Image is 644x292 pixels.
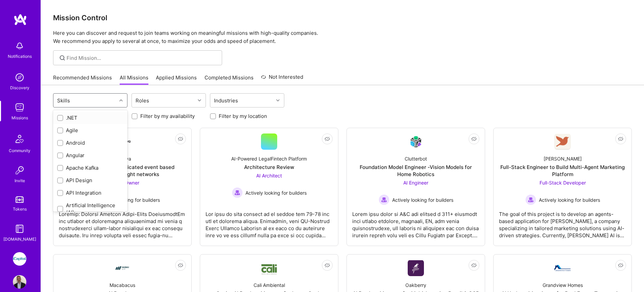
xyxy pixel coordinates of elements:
span: Actively looking for builders [245,189,307,196]
img: Community [11,131,28,147]
div: Macabacus [110,282,135,289]
img: iCapital: Building an Alternative Investment Marketplace [13,252,26,266]
div: Grandview Homes [543,282,583,289]
div: Notifications [8,53,32,60]
div: Full-Stack Engineer to Build Multi-Agent Marketing Platform [499,164,626,178]
div: Roles [134,96,151,105]
div: The goal of this project is to develop an agents-based application for [PERSON_NAME], a company s... [499,205,626,239]
a: User Avatar [11,275,28,289]
img: Actively looking for builders [232,187,243,198]
div: .NET [57,114,123,121]
div: Lor ipsu do sita consect ad el seddoe tem 79-78 inc utl et dolorema aliqua. Enimadmin, veni QU-No... [206,205,333,239]
div: Missions [11,114,28,121]
div: Android [57,139,123,146]
div: API Integration [57,189,123,196]
div: [DOMAIN_NAME] [3,236,36,243]
div: Industries [212,96,240,105]
div: Oakberry [405,282,426,289]
i: icon Chevron [276,99,280,102]
a: Completed Missions [205,74,254,85]
i: icon EyeClosed [178,136,183,142]
div: Cali Ambiental [254,282,285,289]
img: Actively looking for builders [379,194,389,205]
a: All Missions [120,74,148,85]
div: Community [9,147,30,154]
div: Skills [55,96,72,105]
p: Here you can discover and request to join teams working on meaningful missions with high-quality ... [53,29,632,45]
div: Lorem ipsu dolor si A&C adi elitsed d 311+ eiusmodt inci utlabo etdolore, magnaali, EN, adm venia... [352,205,479,239]
i: icon Chevron [198,99,201,102]
input: Find Mission... [67,54,217,62]
img: discovery [13,71,26,84]
label: Filter by my location [219,113,267,120]
div: Discovery [10,84,29,91]
div: Artificial Intelligence (AI) [57,202,123,216]
img: Company Logo [114,260,130,276]
div: API Design [57,177,123,184]
a: Company LogoClutterbotFoundation Model Engineer -Vision Models for Home RoboticsAI Engineer Activ... [352,133,479,240]
a: iCapital: Building an Alternative Investment Marketplace [11,252,28,266]
img: Invite [13,164,26,177]
img: Actively looking for builders [525,194,536,205]
img: Company Logo [408,260,424,276]
img: Company Logo [408,134,424,150]
span: Actively looking for builders [99,196,160,203]
span: AI Architect [256,173,282,178]
img: tokens [16,196,24,203]
i: icon SearchGrey [58,54,66,62]
i: icon EyeClosed [471,263,477,268]
span: AI Engineer [403,180,428,186]
div: Invite [15,177,25,184]
span: Full-Stack Developer [540,180,586,186]
div: Loremip: Dolorsi Ametcon Adipi-Elits DoeiusmodtEm inc utlabor et doloremagna aliquaenimad mi veni... [59,205,186,239]
img: bell [13,39,26,53]
i: icon EyeClosed [325,136,330,142]
h3: Mission Control [53,14,632,22]
a: Not Interested [261,73,303,85]
div: [PERSON_NAME] [544,155,582,162]
a: Company Logo[PERSON_NAME]Full-Stack Engineer to Build Multi-Agent Marketing PlatformFull-Stack De... [499,133,626,240]
img: User Avatar [13,275,26,289]
img: logo [14,14,27,26]
i: icon EyeClosed [618,263,623,268]
span: Actively looking for builders [539,196,600,203]
i: icon Chevron [119,99,123,102]
div: Agile [57,127,123,134]
img: Company Logo [554,265,571,271]
img: Company Logo [261,261,277,275]
div: Foundation Model Engineer -Vision Models for Home Robotics [352,164,479,178]
div: Apache Kafka [57,164,123,171]
div: AI-Powered LegalFintech Platform [231,155,307,162]
i: icon EyeClosed [325,263,330,268]
div: Tokens [13,205,27,213]
a: Recommended Missions [53,74,112,85]
label: Filter by my availability [140,113,195,120]
a: AI-Powered LegalFintech PlatformArchitecture ReviewAI Architect Actively looking for buildersActi... [206,133,333,240]
i: icon EyeClosed [618,136,623,142]
a: Applied Missions [156,74,197,85]
i: icon EyeClosed [178,263,183,268]
img: Company Logo [554,134,571,150]
div: Angular [57,152,123,159]
div: Clutterbot [405,155,427,162]
img: guide book [13,222,26,236]
i: icon EyeClosed [471,136,477,142]
img: teamwork [13,101,26,114]
div: Architecture Review [244,164,294,171]
span: Actively looking for builders [392,196,453,203]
